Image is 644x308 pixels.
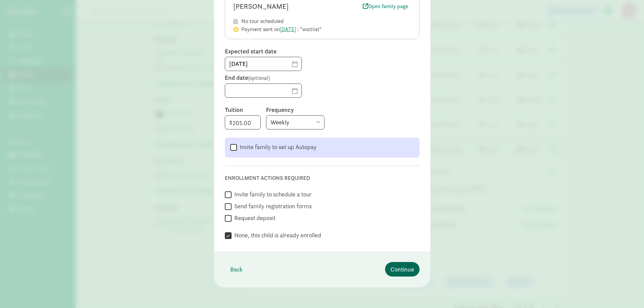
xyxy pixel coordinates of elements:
a: [DATE] [280,26,296,33]
button: Back [225,262,248,277]
span: (optional) [248,74,270,81]
div: [PERSON_NAME] [233,1,360,12]
a: Open family page [360,2,411,11]
span: Continue [390,265,414,274]
label: Expected start date [225,47,420,55]
iframe: Chat Widget [610,276,644,308]
label: Send family registration forms [232,202,312,210]
button: Continue [385,262,420,277]
span: : "waitlist" [297,26,321,33]
span: Back [230,265,243,274]
label: Invite family to set up Autopay [237,143,317,151]
label: Frequency [266,106,420,114]
div: Payment sent on [241,25,411,33]
label: None, this child is already enrolled [232,231,321,239]
label: Tuition [225,106,261,114]
span: Open family page [363,2,408,10]
div: No tour scheduled [241,17,411,25]
label: End date [225,74,420,82]
label: Request deposit [232,214,276,222]
label: Invite family to schedule a tour [232,190,312,198]
div: Enrollment actions required [225,174,420,182]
